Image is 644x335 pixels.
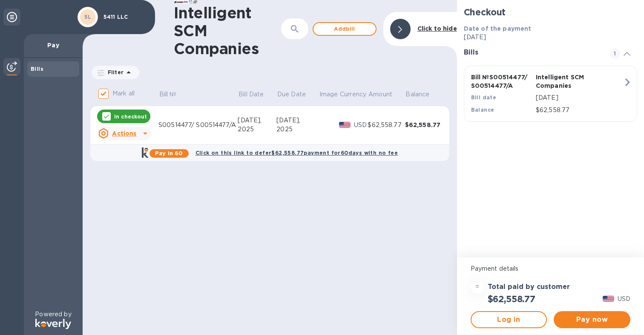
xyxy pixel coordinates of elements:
[276,125,319,134] div: 2025
[471,94,497,101] b: Bill date
[114,113,147,120] p: In checkout
[618,295,630,303] p: USD
[239,90,275,99] span: Bill Date
[405,90,440,99] span: Balance
[417,25,457,32] b: Click to hide
[464,49,600,57] h3: Bills
[464,7,637,17] h2: Checkout
[174,4,281,58] h1: Intelligent SCM Companies
[320,24,369,34] span: Add bill
[84,14,92,20] b: 5L
[405,90,429,99] p: Balance
[368,121,405,130] div: $62,558.77
[405,121,442,129] div: $62,558.77
[554,311,630,328] button: Pay now
[488,294,535,304] h2: $62,558.77
[471,280,484,294] div: =
[536,93,623,102] p: [DATE]
[35,319,71,329] img: Logo
[31,41,76,49] p: Pay
[368,90,403,99] span: Amount
[112,130,136,137] u: Actions
[155,150,183,156] b: Pay in 60
[277,90,306,99] p: Due Date
[536,106,623,115] p: $62,558.77
[159,90,188,99] span: Bill №
[464,25,532,32] b: Date of the payment
[276,116,319,125] div: [DATE],
[488,283,570,291] h3: Total paid by customer
[471,264,630,273] p: Payment details
[195,150,398,156] b: Click on this link to defer $62,558.77 payment for 60 days with no fee
[31,66,43,72] b: Bills
[238,125,276,134] div: 2025
[104,69,124,76] p: Filter
[561,315,624,325] span: Pay now
[464,33,637,42] p: [DATE]
[159,90,177,99] p: Bill №
[471,311,547,328] button: Log in
[35,310,71,319] p: Powered by
[536,73,597,90] p: Intelligent SCM Companies
[239,90,264,99] p: Bill Date
[464,66,637,122] button: Bill №S00514477/ S00514477/AIntelligent SCM CompaniesBill date[DATE]Balance$62,558.77
[354,121,368,130] p: USD
[112,89,135,98] p: Mark all
[339,122,351,128] img: USD
[610,49,620,59] span: 1
[103,14,146,20] p: 5411 LLC
[603,296,614,302] img: USD
[319,90,338,99] p: Image
[313,22,377,36] button: Addbill
[471,73,532,90] p: Bill № S00514477/ S00514477/A
[277,90,317,99] span: Due Date
[340,90,366,99] p: Currency
[158,121,238,130] div: S00514477/ S00514477/A
[368,90,392,99] p: Amount
[238,116,276,125] div: [DATE],
[471,107,494,113] b: Balance
[478,315,540,325] span: Log in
